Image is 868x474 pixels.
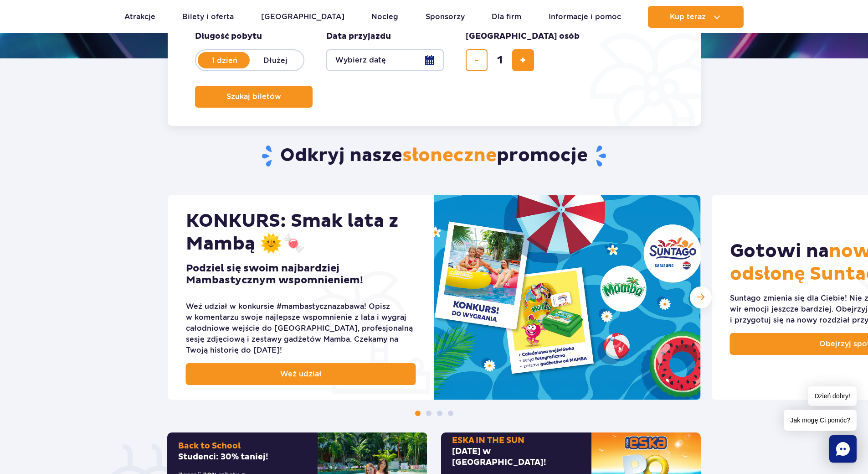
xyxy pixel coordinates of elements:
span: Kup teraz [670,13,706,21]
span: Długość pobytu [195,31,262,42]
h3: Podziel się swoim najbardziej Mambastycznym wspomnieniem! [186,263,416,286]
h2: [DATE] w [GEOGRAPHIC_DATA]! [452,435,580,468]
div: Chat [829,435,857,463]
a: Atrakcje [124,6,155,28]
a: Bilety i oferta [182,6,234,28]
button: dodaj bilet [512,49,534,71]
h2: Studenci: 30% taniej! [178,441,307,463]
label: Dłużej [250,51,302,70]
div: Następny slajd [690,286,712,308]
div: Weź udział w konkursie #mambastycznazabawa! Opisz w komentarzu swoje najlepsze wspomnienie z lata... [186,301,416,356]
a: Dla firm [492,6,521,28]
button: Szukaj biletów [195,86,313,108]
form: Planowanie wizyty w Park of Poland [168,13,701,126]
button: Kup teraz [648,6,744,28]
h2: Odkryj nasze promocje [167,144,701,168]
img: KONKURS: Smak lata z Mambą 🌞🍬 [434,195,701,400]
button: Wybierz datę [326,49,444,71]
span: Dzień dobry! [808,386,857,406]
a: Weź udział [186,363,416,385]
input: liczba biletów [489,49,511,71]
span: [GEOGRAPHIC_DATA] osób [466,31,580,42]
a: Nocleg [371,6,398,28]
a: Informacje i pomoc [549,6,621,28]
span: słoneczne [402,144,497,167]
a: [GEOGRAPHIC_DATA] [261,6,344,28]
span: Jak mogę Ci pomóc? [784,410,857,431]
span: Szukaj biletów [226,93,281,101]
label: 1 dzień [199,51,251,70]
span: Data przyjazdu [326,31,391,42]
span: Weź udział [280,369,322,380]
span: Back to School [178,441,241,451]
a: Sponsorzy [426,6,465,28]
button: usuń bilet [466,49,488,71]
h2: KONKURS: Smak lata z Mambą 🌞🍬 [186,210,416,255]
span: ESKA IN THE SUN [452,435,524,446]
